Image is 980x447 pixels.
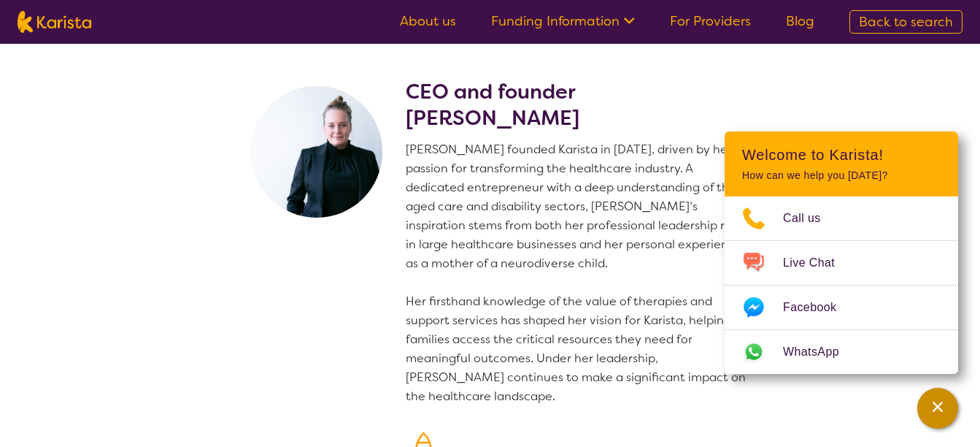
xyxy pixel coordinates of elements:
p: [PERSON_NAME] founded Karista in [DATE], driven by her passion for transforming the healthcare in... [406,140,753,406]
span: WhatsApp [783,341,857,363]
h2: CEO and founder [PERSON_NAME] [406,79,753,131]
a: Back to search [849,10,962,34]
p: How can we help you [DATE]? [742,169,941,182]
span: Back to search [859,13,953,31]
a: Blog [786,12,814,30]
a: For Providers [670,12,751,30]
a: Funding Information [491,12,635,30]
span: Live Chat [783,252,852,274]
span: Facebook [783,297,854,318]
img: Karista logo [18,11,91,33]
a: About us [400,12,456,30]
h2: Welcome to Karista! [742,146,941,164]
ul: Choose channel [725,196,958,374]
a: Web link opens in a new tab. [725,330,958,374]
div: Channel Menu [725,131,958,374]
span: Call us [783,207,838,229]
button: Channel Menu [917,388,958,429]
